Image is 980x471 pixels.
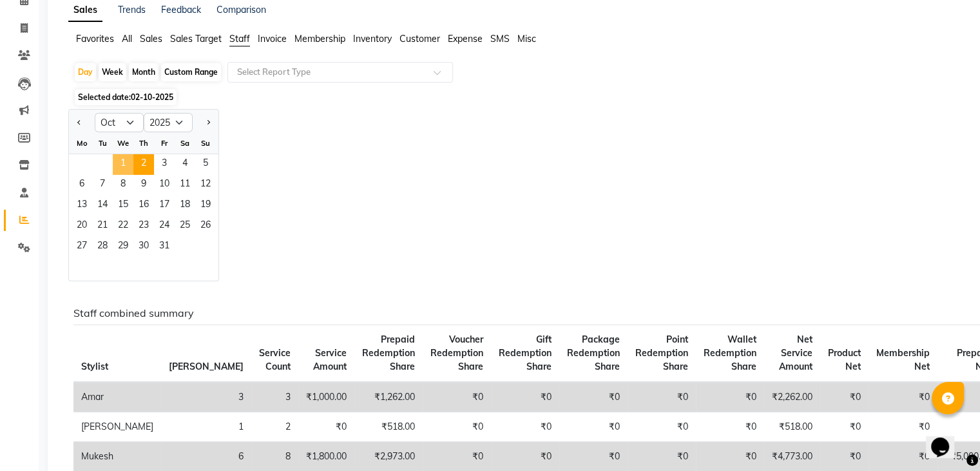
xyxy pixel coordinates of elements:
[73,307,952,319] h6: Staff combined summary
[926,419,967,458] iframe: chat widget
[113,175,133,195] span: 8
[133,195,154,216] span: 16
[113,154,133,175] span: 1
[559,412,628,442] td: ₹0
[175,133,195,154] div: Sa
[764,412,820,442] td: ₹518.00
[72,133,92,154] div: Mo
[113,133,133,154] div: We
[490,33,510,45] span: SMS
[828,347,861,372] span: Product Net
[113,216,133,237] span: 22
[113,237,133,257] div: Wednesday, October 29, 2025
[175,195,195,216] span: 18
[175,175,195,195] span: 11
[154,154,175,175] div: Friday, October 3, 2025
[129,63,159,81] div: Month
[95,113,144,132] select: Select month
[73,412,161,442] td: [PERSON_NAME]
[154,195,175,216] div: Friday, October 17, 2025
[133,216,154,237] div: Thursday, October 23, 2025
[133,237,154,257] span: 30
[195,216,216,237] div: Sunday, October 26, 2025
[517,33,536,45] span: Misc
[81,361,108,372] span: Stylist
[72,216,92,237] div: Monday, October 20, 2025
[628,412,696,442] td: ₹0
[313,347,347,372] span: Service Amount
[118,4,146,15] a: Trends
[161,412,251,442] td: 1
[140,33,162,45] span: Sales
[559,382,628,412] td: ₹0
[92,237,113,257] span: 28
[133,154,154,175] div: Thursday, October 2, 2025
[294,33,345,45] span: Membership
[354,412,423,442] td: ₹518.00
[229,33,250,45] span: Staff
[92,237,113,257] div: Tuesday, October 28, 2025
[251,412,298,442] td: 2
[423,382,491,412] td: ₹0
[92,175,113,195] div: Tuesday, October 7, 2025
[161,63,221,81] div: Custom Range
[72,216,92,237] span: 20
[423,412,491,442] td: ₹0
[133,237,154,257] div: Thursday, October 30, 2025
[144,113,193,132] select: Select year
[298,382,354,412] td: ₹1,000.00
[72,237,92,257] div: Monday, October 27, 2025
[154,154,175,175] span: 3
[251,382,298,412] td: 3
[131,92,173,102] span: 02-10-2025
[195,154,216,175] span: 5
[72,195,92,216] div: Monday, October 13, 2025
[72,237,92,257] span: 27
[195,154,216,175] div: Sunday, October 5, 2025
[154,195,175,216] span: 17
[169,361,244,372] span: [PERSON_NAME]
[154,237,175,257] span: 31
[175,175,195,195] div: Saturday, October 11, 2025
[195,175,216,195] div: Sunday, October 12, 2025
[99,63,126,81] div: Week
[133,175,154,195] span: 9
[75,63,96,81] div: Day
[362,334,415,372] span: Prepaid Redemption Share
[491,412,559,442] td: ₹0
[133,175,154,195] div: Thursday, October 9, 2025
[175,216,195,237] span: 25
[628,382,696,412] td: ₹0
[298,412,354,442] td: ₹0
[92,216,113,237] span: 21
[122,33,132,45] span: All
[72,175,92,195] div: Monday, October 6, 2025
[133,154,154,175] span: 2
[154,237,175,257] div: Friday, October 31, 2025
[448,33,483,45] span: Expense
[354,382,423,412] td: ₹1,262.00
[113,154,133,175] div: Wednesday, October 1, 2025
[154,175,175,195] span: 10
[779,334,812,372] span: Net Service Amount
[92,195,113,216] div: Tuesday, October 14, 2025
[430,334,483,372] span: Voucher Redemption Share
[76,33,114,45] span: Favorites
[154,216,175,237] span: 24
[73,382,161,412] td: Amar
[203,112,213,133] button: Next month
[133,195,154,216] div: Thursday, October 16, 2025
[113,216,133,237] div: Wednesday, October 22, 2025
[154,175,175,195] div: Friday, October 10, 2025
[258,33,287,45] span: Invoice
[113,237,133,257] span: 29
[154,216,175,237] div: Friday, October 24, 2025
[92,216,113,237] div: Tuesday, October 21, 2025
[74,112,84,133] button: Previous month
[696,412,764,442] td: ₹0
[133,133,154,154] div: Th
[353,33,392,45] span: Inventory
[491,382,559,412] td: ₹0
[133,216,154,237] span: 23
[704,334,756,372] span: Wallet Redemption Share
